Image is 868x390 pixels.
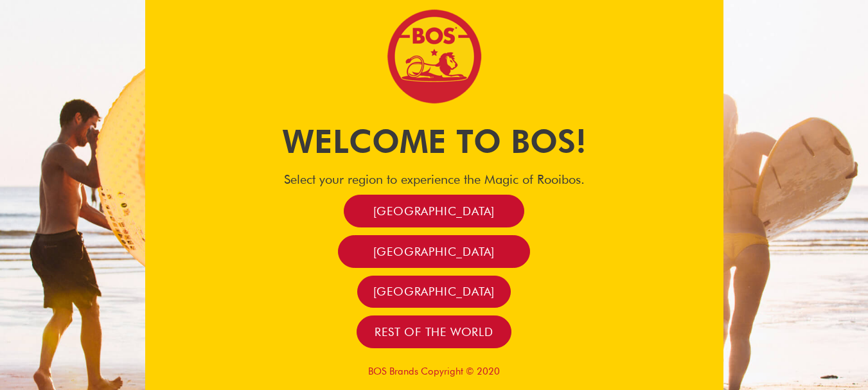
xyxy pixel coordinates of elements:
span: [GEOGRAPHIC_DATA] [373,284,495,299]
a: [GEOGRAPHIC_DATA] [357,276,510,308]
a: [GEOGRAPHIC_DATA] [338,235,531,268]
p: BOS Brands Copyright © 2020 [145,366,723,377]
h1: Welcome to BOS! [145,119,723,164]
span: [GEOGRAPHIC_DATA] [373,204,495,218]
img: Bos Brands [386,8,483,105]
a: Rest of the world [357,315,511,348]
span: Rest of the world [375,324,493,339]
span: [GEOGRAPHIC_DATA] [373,244,495,259]
a: [GEOGRAPHIC_DATA] [344,195,525,227]
h4: Select your region to experience the Magic of Rooibos. [145,172,723,187]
